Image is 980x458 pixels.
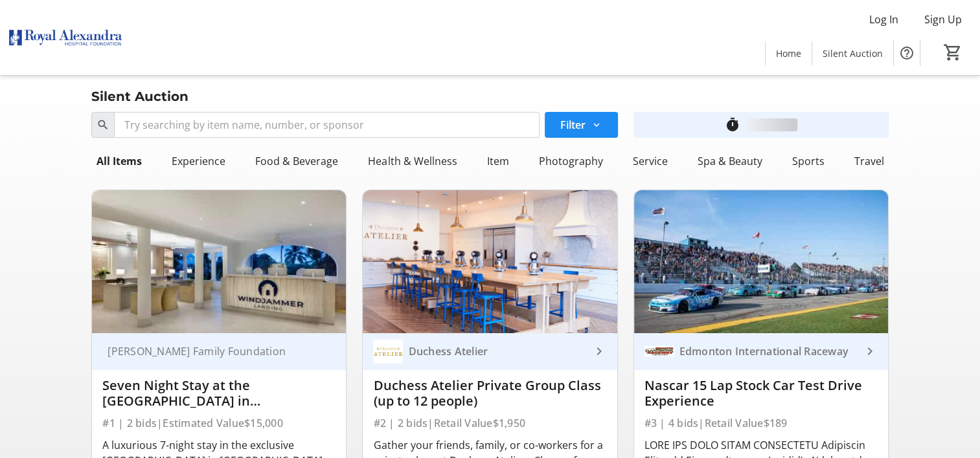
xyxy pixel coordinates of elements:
span: Silent Auction [823,47,883,60]
button: Filter [545,112,618,138]
div: Health & Wellness [363,148,462,174]
img: Duchess Atelier [373,336,403,366]
div: Sports [786,148,829,174]
span: Home [776,47,801,60]
div: [PERSON_NAME] Family Foundation [102,345,320,358]
div: Duchess Atelier Private Group Class (up to 12 people) [373,378,606,409]
img: Edmonton International Raceway [644,336,674,366]
div: Edmonton International Raceway [674,345,862,358]
button: Log In [859,9,909,30]
img: Duchess Atelier Private Group Class (up to 12 people) [363,190,617,333]
mat-icon: keyboard_arrow_right [591,343,607,359]
a: Home [766,41,812,65]
a: Edmonton International RacewayEdmonton International Raceway [634,333,888,370]
span: Filter [560,117,586,133]
a: Silent Auction [812,41,893,65]
div: Silent Auction [84,86,196,107]
div: Seven Night Stay at the [GEOGRAPHIC_DATA] in [GEOGRAPHIC_DATA][PERSON_NAME] + $5K Travel Voucher [102,378,336,409]
div: loading [746,118,797,131]
div: Service [627,148,672,174]
input: Try searching by item name, number, or sponsor [114,112,539,138]
mat-icon: keyboard_arrow_right [862,343,878,359]
div: #2 | 2 bids | Retail Value $1,950 [373,414,606,432]
img: Seven Night Stay at the Windjammer Landing Resort in St. Lucia + $5K Travel Voucher [92,190,346,333]
div: Experience [166,148,231,174]
div: Duchess Atelier [403,345,591,358]
div: #1 | 2 bids | Estimated Value $15,000 [102,414,336,432]
div: Item [481,148,514,174]
mat-icon: timer_outline [725,117,740,133]
div: Photography [533,148,608,174]
div: Food & Beverage [250,148,343,174]
span: Log In [869,12,898,27]
button: Sign Up [914,9,972,30]
div: #3 | 4 bids | Retail Value $189 [644,414,878,432]
div: All Items [91,148,147,174]
img: Nascar 15 Lap Stock Car Test Drive Experience [634,190,888,333]
div: Nascar 15 Lap Stock Car Test Drive Experience [644,378,878,409]
button: Cart [941,41,964,64]
button: Help [894,40,920,66]
img: Royal Alexandra Hospital Foundation's Logo [8,5,123,70]
div: Spa & Beauty [692,148,767,174]
span: Sign Up [924,12,962,27]
div: Travel [849,148,889,174]
a: Duchess AtelierDuchess Atelier [363,333,617,370]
